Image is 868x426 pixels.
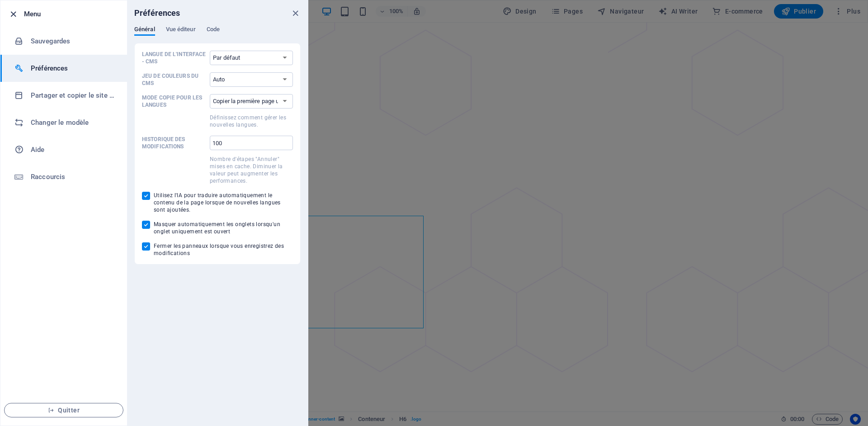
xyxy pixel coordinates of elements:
a: Aide [0,136,127,163]
span: Code [207,24,220,37]
h6: Préférences [31,63,114,74]
select: Mode copie pour les languesDéfinissez comment gérer les nouvelles langues. [210,94,293,109]
h6: Raccourcis [31,171,114,182]
h6: Partager et copier le site web [31,90,114,101]
div: Préférences [134,26,301,43]
span: Masquer automatiquement les onglets lorsqu'un onglet uniquement est ouvert [154,221,293,235]
span: Général [134,24,155,37]
button: close [290,8,301,19]
h6: Menu [24,9,120,19]
p: Mode copie pour les langues [142,94,206,109]
select: Jeu de couleurs du CMS [210,72,293,87]
p: Langue de l'interface - CMS [142,51,206,65]
span: Vue éditeur [166,24,196,37]
button: Quitter [4,403,123,417]
h6: Sauvegardes [31,36,114,47]
p: Nombre d'étapes "Annuler" mises en cache. Diminuer la valeur peut augmenter les performances. [210,156,293,185]
span: Fermer les panneaux lorsque vous enregistrez des modifications [154,242,293,257]
p: Définissez comment gérer les nouvelles langues. [210,114,293,128]
span: Quitter [12,407,116,414]
h6: Changer le modèle [31,117,114,128]
p: Historique des modifications [142,136,206,150]
span: Utilisez l'IA pour traduire automatiquement le contenu de la page lorsque de nouvelles langues so... [154,192,293,213]
select: Langue de l'interface - CMS [210,51,293,65]
h6: Préférences [134,8,180,19]
input: Historique des modificationsNombre d'étapes "Annuler" mises en cache. Diminuer la valeur peut aug... [210,136,293,150]
h6: Aide [31,144,114,155]
p: Jeu de couleurs du CMS [142,72,206,87]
